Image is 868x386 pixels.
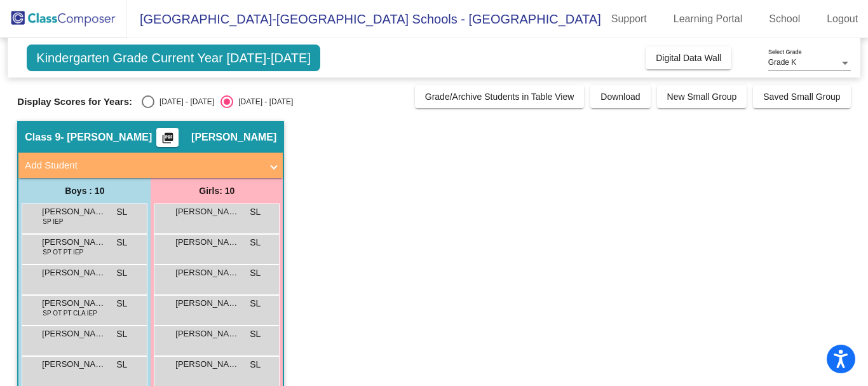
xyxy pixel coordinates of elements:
span: Grade K [768,58,797,67]
div: Girls: 10 [151,178,283,203]
span: [GEOGRAPHIC_DATA]-[GEOGRAPHIC_DATA] Schools - [GEOGRAPHIC_DATA] [127,9,601,29]
span: SL [250,297,261,310]
button: Download [590,85,650,108]
span: SL [116,297,127,310]
span: [PERSON_NAME] [42,205,105,218]
span: [PERSON_NAME] [175,205,239,218]
span: SL [116,327,127,341]
button: Grade/Archive Students in Table View [415,85,585,108]
span: SL [116,205,127,219]
a: Support [601,9,657,29]
span: [PERSON_NAME] [42,327,105,340]
button: Digital Data Wall [646,46,731,69]
span: Grade/Archive Students in Table View [425,92,574,102]
span: [PERSON_NAME] [175,266,239,279]
span: [PERSON_NAME] [42,358,105,371]
span: SP OT PT CLA IEP [43,308,97,318]
button: Print Students Details [156,128,179,147]
div: [DATE] - [DATE] [233,96,293,107]
span: [PERSON_NAME] [175,236,239,249]
span: [PERSON_NAME] [175,327,239,340]
span: [PERSON_NAME] [42,236,105,249]
span: SL [116,358,127,371]
a: School [759,9,810,29]
span: Kindergarten Grade Current Year [DATE]-[DATE] [27,45,320,71]
div: Boys : 10 [18,178,151,203]
span: [PERSON_NAME] [42,297,105,310]
span: Download [600,92,640,102]
span: [PERSON_NAME] [175,358,239,371]
span: SL [250,205,261,219]
span: Display Scores for Years: [17,96,132,107]
span: Saved Small Group [763,92,840,102]
span: New Small Group [667,92,737,102]
span: [PERSON_NAME] [42,266,105,279]
span: SP IEP [43,217,63,226]
mat-expansion-panel-header: Add Student [18,153,283,178]
span: SL [250,327,261,341]
span: - [PERSON_NAME] [60,131,152,144]
span: [PERSON_NAME] [175,297,239,310]
mat-radio-group: Select an option [142,95,293,108]
span: SL [116,236,127,249]
button: New Small Group [657,85,747,108]
mat-panel-title: Add Student [25,158,261,173]
a: Learning Portal [663,9,753,29]
div: [DATE] - [DATE] [154,96,214,107]
span: SL [250,358,261,371]
span: [PERSON_NAME] [191,131,276,144]
span: SL [250,236,261,249]
mat-icon: picture_as_pdf [160,132,175,149]
span: SL [116,266,127,280]
a: Logout [817,9,868,29]
span: SP OT PT IEP [43,247,83,257]
button: Saved Small Group [753,85,850,108]
span: Class 9 [25,131,60,144]
span: Digital Data Wall [656,53,721,63]
span: SL [250,266,261,280]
